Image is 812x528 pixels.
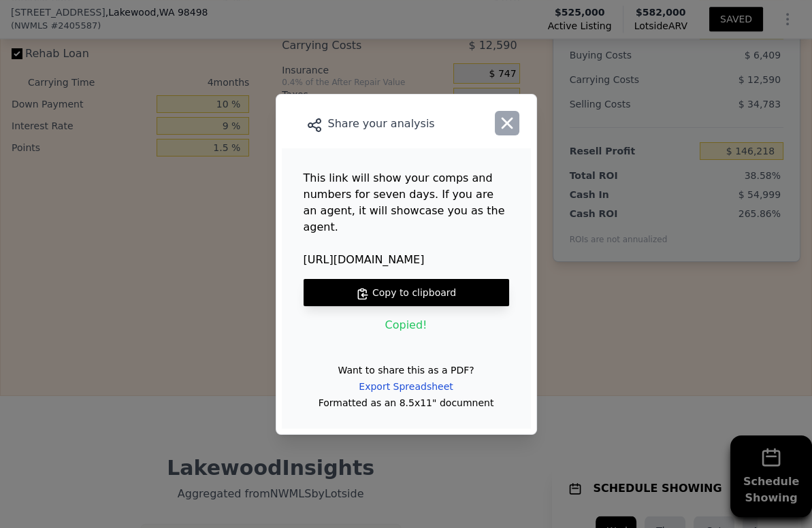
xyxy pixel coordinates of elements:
span: [URL][DOMAIN_NAME] [304,252,509,268]
div: Want to share this as a PDF? [338,366,474,374]
div: Copied! [304,306,509,344]
div: Formatted as an 8.5x11" documnent [319,399,494,407]
main: This link will show your comps and numbers for seven days. If you are an agent, it will showcase ... [282,148,531,429]
div: Export Spreadsheet [348,374,464,399]
div: Share your analysis [282,114,481,133]
button: Copy to clipboard [304,279,509,306]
